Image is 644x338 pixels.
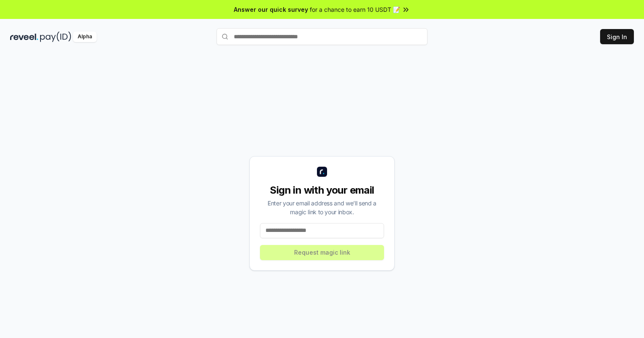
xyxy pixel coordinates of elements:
img: logo_small [317,167,327,177]
div: Sign in with your email [260,184,384,197]
span: Answer our quick survey [234,5,308,14]
img: pay_id [40,32,71,42]
span: for a chance to earn 10 USDT 📝 [310,5,400,14]
button: Sign In [600,29,634,44]
div: Enter your email address and we’ll send a magic link to your inbox. [260,199,384,216]
img: reveel_dark [10,32,38,42]
div: Alpha [73,32,97,42]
